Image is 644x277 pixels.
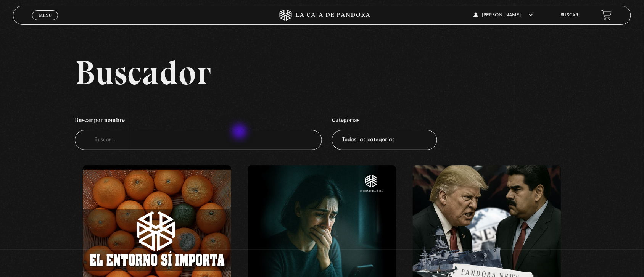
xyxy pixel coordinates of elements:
h4: Buscar por nombre [75,113,322,130]
span: [PERSON_NAME] [474,13,533,18]
h2: Buscador [75,55,631,90]
span: Menu [39,13,52,18]
h4: Categorías [332,113,437,130]
a: Buscar [561,13,579,18]
span: Cerrar [36,19,54,24]
a: View your shopping cart [602,10,612,20]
